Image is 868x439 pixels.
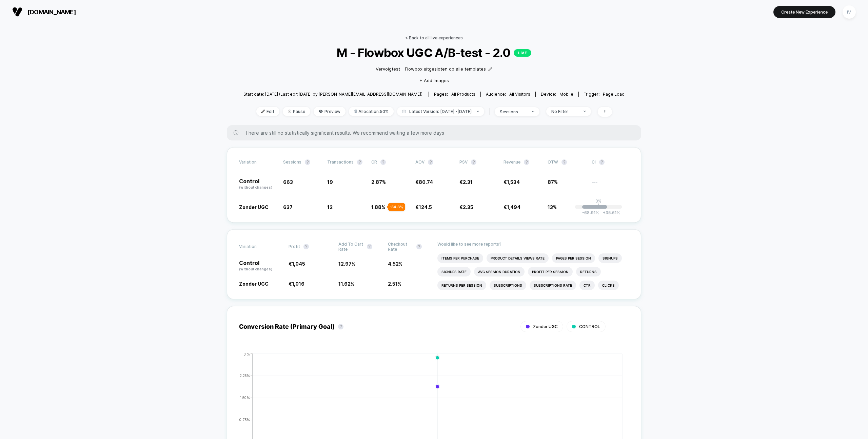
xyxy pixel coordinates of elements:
[474,267,525,276] li: Avg Session Duration
[415,179,433,185] span: €
[437,281,486,290] li: Returns Per Session
[327,159,354,165] span: Transactions
[289,261,305,267] span: €
[338,261,355,267] span: 12.97 %
[371,159,377,165] span: CR
[584,92,625,97] div: Trigger:
[419,179,433,185] span: 80.74
[12,7,22,17] img: Visually logo
[582,210,599,215] span: -68.91 %
[559,92,573,97] span: mobile
[357,159,362,165] button: ?
[239,185,272,189] span: (without changes)
[514,49,531,57] p: LIVE
[354,110,357,113] img: rebalance
[434,92,475,97] div: Pages:
[490,281,526,290] li: Subscriptions
[532,111,534,112] img: end
[292,281,304,287] span: 1,016
[419,78,449,83] span: + Add Images
[548,179,558,185] span: 87%
[530,281,576,290] li: Subscriptions Rate
[245,130,628,136] span: There are still no statistically significant results. We recommend waiting a few more days
[338,324,343,329] button: ?
[592,159,629,165] span: CI
[552,253,595,263] li: Pages Per Session
[10,6,78,17] button: [DOMAIN_NAME]
[773,6,835,18] button: Create New Experience
[507,179,520,185] span: 1,534
[459,204,473,210] span: €
[261,110,265,113] img: edit
[533,324,558,329] span: Zonder UGC
[371,204,385,210] span: 1.88 %
[402,110,406,113] img: calendar
[239,267,272,271] span: (without changes)
[509,92,530,97] span: All Visitors
[584,111,586,112] img: end
[598,253,622,263] li: Signups
[338,242,363,252] span: Add To Cart Rate
[599,159,605,165] button: ?
[528,267,573,276] li: Profit Per Session
[239,178,276,190] p: Control
[239,260,282,272] p: Control
[376,66,486,73] span: Vervolgtest - Flowbox uitgesloten op alle templates
[288,110,291,113] img: end
[841,5,858,19] button: IV
[239,281,269,287] span: Zonder UGC
[603,210,606,215] span: +
[504,204,520,210] span: €
[256,107,279,116] span: Edit
[380,159,386,165] button: ?
[504,179,520,185] span: €
[388,203,405,211] div: - 34.3 %
[561,159,567,165] button: ?
[419,204,432,210] span: 124.5
[415,204,432,210] span: €
[239,418,250,422] tspan: 0.75%
[471,159,476,165] button: ?
[598,204,599,209] p: |
[437,253,483,263] li: Items Per Purchase
[405,35,463,40] a: < Back to all live experiences
[262,45,605,60] span: M - Flowbox UGC A/B-test - 2.0
[388,242,413,252] span: Checkout Rate
[451,92,475,97] span: all products
[327,204,333,210] span: 12
[303,244,309,249] button: ?
[27,8,76,16] span: [DOMAIN_NAME]
[459,159,468,165] span: PSV
[459,179,473,185] span: €
[240,374,250,378] tspan: 2.25%
[371,179,386,185] span: 2.87 %
[416,244,422,249] button: ?
[289,244,300,249] span: Profit
[548,159,585,165] span: OTW
[243,92,422,97] span: Start date: [DATE] (Last edit [DATE] by [PERSON_NAME][EMAIL_ADDRESS][DOMAIN_NAME])
[463,204,473,210] span: 2.35
[283,179,293,185] span: 663
[463,179,473,185] span: 2.31
[500,109,527,114] div: sessions
[843,5,856,19] div: IV
[507,204,520,210] span: 1,494
[240,396,250,400] tspan: 1.50%
[283,204,293,210] span: 637
[388,261,402,267] span: 4.52 %
[239,242,276,252] span: Variation
[314,107,346,116] span: Preview
[367,244,372,249] button: ?
[283,159,301,165] span: Sessions
[388,281,401,287] span: 2.51 %
[551,109,578,114] div: No Filter
[576,267,601,276] li: Returns
[428,159,433,165] button: ?
[524,159,529,165] button: ?
[349,107,394,116] span: Allocation: 50%
[548,204,557,210] span: 13%
[292,261,305,267] span: 1,045
[535,92,578,97] span: Device:
[437,267,471,276] li: Signups Rate
[239,159,276,165] span: Variation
